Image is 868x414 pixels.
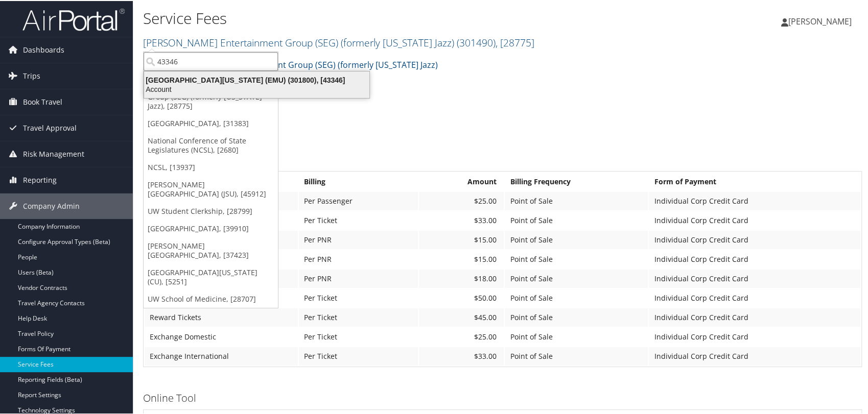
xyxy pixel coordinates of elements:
td: Per Ticket [299,210,418,229]
td: Individual Corp Credit Card [649,249,860,267]
td: Individual Corp Credit Card [649,288,860,306]
td: Individual Corp Credit Card [649,269,860,287]
td: Individual Corp Credit Card [649,210,860,229]
td: Individual Corp Credit Card [649,191,860,209]
td: $45.00 [419,307,504,326]
span: Book Travel [23,88,62,114]
td: Point of Sale [505,307,648,326]
td: Point of Sale [505,288,648,306]
a: [PERSON_NAME][GEOGRAPHIC_DATA], [37423] [144,236,278,263]
h1: Service Fees [143,7,622,28]
td: Point of Sale [505,249,648,267]
a: [PERSON_NAME][GEOGRAPHIC_DATA] (JSU), [45912] [144,175,278,202]
span: Company Admin [23,192,80,218]
span: Reporting [23,166,57,192]
a: [GEOGRAPHIC_DATA][US_STATE] (CU), [5251] [144,263,278,289]
a: [GEOGRAPHIC_DATA], [31383] [144,114,278,131]
th: Amount [419,172,504,190]
a: [GEOGRAPHIC_DATA], [39910] [144,219,278,236]
td: Point of Sale [505,327,648,345]
div: Account [138,84,376,93]
td: Per PNR [299,269,418,287]
td: Point of Sale [505,210,648,229]
span: , [ 28775 ] [496,35,534,48]
a: [PERSON_NAME] Entertainment Group (SEG) (formerly [US_STATE] Jazz) [157,54,438,74]
td: Exchange Domestic [145,327,298,345]
span: Trips [23,62,40,88]
td: $15.00 [419,230,504,248]
td: $33.00 [419,210,504,229]
td: Individual Corp Credit Card [649,307,860,326]
td: Point of Sale [505,346,648,364]
a: National Conference of State Legislatures (NCSL), [2680] [144,131,278,158]
td: $15.00 [419,249,504,267]
h3: Online Tool [143,390,862,404]
div: [GEOGRAPHIC_DATA][US_STATE] (EMU) (301800), [43346] [138,75,376,84]
a: [PERSON_NAME] [781,5,862,36]
th: Billing [299,172,418,190]
td: Point of Sale [505,191,648,209]
td: $18.00 [419,269,504,287]
td: $50.00 [419,288,504,306]
th: Billing Frequency [505,172,648,190]
a: NCSL, [13937] [144,158,278,175]
td: Individual Corp Credit Card [649,327,860,345]
td: Reward Tickets [145,307,298,326]
a: UW Student Clerkship, [28799] [144,202,278,219]
td: Point of Sale [505,230,648,248]
a: [PERSON_NAME] Entertainment Group (SEG) (formerly [US_STATE] Jazz) [143,35,534,48]
img: airportal-logo.png [22,7,125,31]
td: $25.00 [419,191,504,209]
td: Per Ticket [299,346,418,364]
td: Exchange International [145,346,298,364]
td: Point of Sale [505,269,648,287]
td: Per PNR [299,230,418,248]
th: Form of Payment [649,172,860,190]
td: $25.00 [419,327,504,345]
h1: [US_STATE] Jazz [143,112,862,133]
span: Risk Management [23,140,84,166]
td: Per Ticket [299,307,418,326]
a: UW School of Medicine, [28707] [144,289,278,307]
td: Per Ticket [299,327,418,345]
span: [PERSON_NAME] [788,15,852,26]
td: Per Passenger [299,191,418,209]
span: Travel Approval [23,114,77,140]
td: Individual Corp Credit Card [649,346,860,364]
td: $33.00 [419,346,504,364]
span: ( 301490 ) [457,35,496,48]
span: Dashboards [23,36,64,62]
h3: Full Service Agent [143,152,862,166]
td: Per PNR [299,249,418,267]
input: Search Accounts [144,51,278,70]
td: Per Ticket [299,288,418,306]
td: Individual Corp Credit Card [649,230,860,248]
